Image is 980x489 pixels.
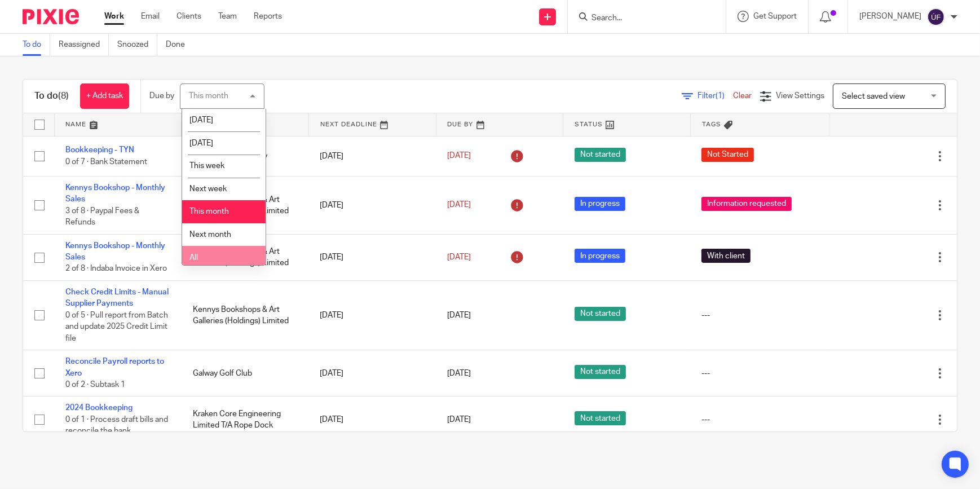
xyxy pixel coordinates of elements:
[575,411,626,425] span: Not started
[308,280,436,350] td: [DATE]
[166,34,193,56] a: Done
[189,185,227,193] span: Next week
[701,368,818,379] div: ---
[149,90,174,102] p: Due by
[701,148,754,162] span: Not Started
[65,404,133,412] a: 2024 Bookkeeping
[308,350,436,397] td: [DATE]
[65,358,164,377] a: Reconcile Payroll reports to Xero
[753,12,797,20] span: Get Support
[65,184,165,203] a: Kennys Bookshop - Monthly Sales
[308,176,436,234] td: [DATE]
[447,416,471,424] span: [DATE]
[182,280,309,350] td: Kennys Bookshops & Art Galleries (Holdings) Limited
[776,92,824,100] span: View Settings
[104,11,124,22] a: Work
[58,91,69,100] span: (8)
[590,14,692,24] input: Search
[254,11,282,22] a: Reports
[842,92,905,100] span: Select saved view
[733,92,752,100] a: Clear
[141,11,160,22] a: Email
[176,11,201,22] a: Clients
[117,34,157,56] a: Snoozed
[308,397,436,443] td: [DATE]
[189,92,228,100] div: This month
[65,242,165,261] a: Kennys Bookshop - Monthly Sales
[65,207,139,227] span: 3 of 8 · Paypal Fees & Refunds
[575,365,626,379] span: Not started
[575,249,625,263] span: In progress
[447,253,471,261] span: [DATE]
[65,381,125,389] span: 0 of 2 · Subtask 1
[65,416,168,435] span: 0 of 1 · Process draft bills and reconcile the bank
[189,139,213,147] span: [DATE]
[859,11,921,22] p: [PERSON_NAME]
[182,397,309,443] td: Kraken Core Engineering Limited T/A Rope Dock
[65,265,167,273] span: 2 of 8 · Indaba Invoice in Xero
[189,162,224,170] span: This week
[701,310,818,321] div: ---
[701,414,818,425] div: ---
[59,34,109,56] a: Reassigned
[575,148,626,162] span: Not started
[575,197,625,211] span: In progress
[65,311,168,342] span: 0 of 5 · Pull report from Batch and update 2025 Credit Limit file
[308,136,436,176] td: [DATE]
[447,369,471,377] span: [DATE]
[65,288,169,307] a: Check Credit Limits - Manual Supplier Payments
[23,34,50,56] a: To do
[447,201,471,209] span: [DATE]
[80,83,129,109] a: + Add task
[308,234,436,280] td: [DATE]
[182,350,309,397] td: Galway Golf Club
[447,152,471,160] span: [DATE]
[189,254,198,262] span: All
[23,9,79,24] img: Pixie
[927,8,945,26] img: svg%3E
[698,92,733,100] span: Filter
[189,231,231,239] span: Next month
[218,11,237,22] a: Team
[575,307,626,321] span: Not started
[189,208,229,215] span: This month
[447,311,471,319] span: [DATE]
[65,146,134,154] a: Bookkeeping - TYN
[65,158,147,166] span: 0 of 7 · Bank Statement
[702,121,721,127] span: Tags
[701,249,751,263] span: With client
[701,197,792,211] span: Information requested
[716,92,725,100] span: (1)
[189,116,213,124] span: [DATE]
[34,90,69,102] h1: To do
